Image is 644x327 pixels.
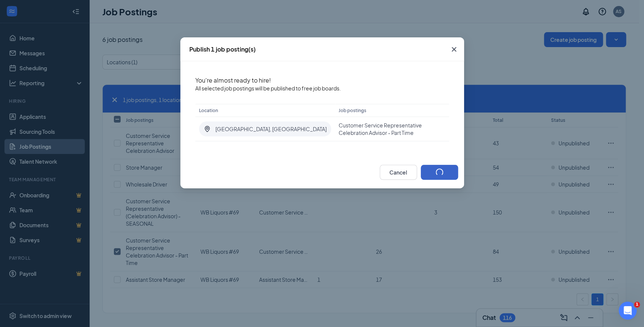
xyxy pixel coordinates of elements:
[335,104,449,117] th: Job postings
[195,104,335,117] th: Location
[449,45,458,54] svg: Cross
[380,165,417,180] button: Cancel
[203,125,211,133] svg: LocationPin
[189,45,256,53] div: Publish 1 job posting(s)
[335,117,449,141] td: Customer Service Representative Celebration Advisor - Part Time
[215,125,327,133] span: [GEOGRAPHIC_DATA], [GEOGRAPHIC_DATA]
[444,37,464,61] button: Close
[619,302,637,320] iframe: Intercom live chat
[195,76,449,84] p: You're almost ready to hire!
[634,302,640,308] span: 1
[195,84,449,92] span: All selected job postings will be published to free job boards.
